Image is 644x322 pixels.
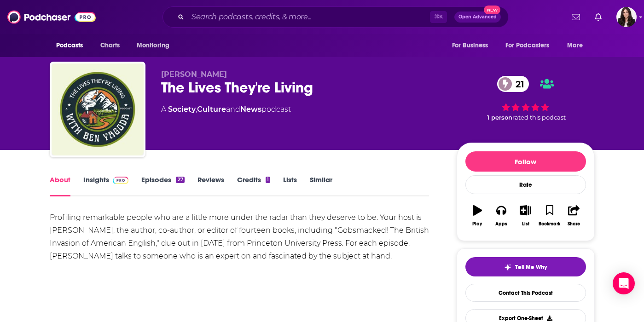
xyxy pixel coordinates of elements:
div: Rate [465,175,586,194]
span: ⌘ K [430,11,447,23]
span: , [196,105,197,114]
img: User Profile [616,7,637,27]
span: New [484,6,500,14]
span: 1 person [487,114,512,121]
span: More [567,39,583,52]
span: Charts [100,39,120,52]
a: Credits1 [237,175,270,196]
a: News [240,105,261,114]
button: open menu [130,37,181,54]
button: open menu [446,37,500,54]
button: Show profile menu [616,7,637,27]
span: [PERSON_NAME] [161,70,227,79]
span: and [226,105,240,114]
div: Open Intercom Messenger [613,272,635,294]
a: 21 [497,76,529,92]
a: Society [168,105,196,114]
div: 1 [266,177,270,183]
span: Monitoring [137,39,169,52]
span: Logged in as RebeccaShapiro [616,7,637,27]
span: For Business [452,39,488,52]
a: Contact This Podcast [465,284,586,302]
button: Bookmark [538,199,562,232]
span: Tell Me Why [515,264,547,271]
button: Open AdvancedNew [454,11,501,23]
a: Show notifications dropdown [568,9,584,25]
button: List [513,199,537,232]
div: A podcast [161,104,291,115]
a: Charts [94,37,126,54]
span: rated this podcast [512,114,566,121]
button: open menu [499,37,563,54]
button: Follow [465,151,586,172]
div: Play [472,221,482,227]
button: Apps [489,199,513,232]
a: Reviews [197,175,224,196]
div: Bookmark [539,221,560,227]
span: 21 [506,76,529,92]
img: Podchaser Pro [113,177,129,184]
button: Play [465,199,489,232]
div: 27 [176,177,184,183]
a: Lists [283,175,297,196]
button: tell me why sparkleTell Me Why [465,257,586,276]
a: Episodes27 [141,175,184,196]
span: Open Advanced [458,15,497,19]
button: open menu [50,37,95,54]
span: For Podcasters [505,39,550,52]
input: Search podcasts, credits, & more... [188,10,430,24]
a: About [50,175,70,196]
span: Podcasts [56,39,83,52]
img: Podchaser - Follow, Share and Rate Podcasts [7,8,96,26]
div: List [522,221,529,227]
div: Share [568,221,580,227]
a: Similar [310,175,332,196]
img: tell me why sparkle [504,264,511,271]
div: Apps [495,221,507,227]
div: Profiling remarkable people who are a little more under the radar than they deserve to be. Your h... [50,211,429,263]
img: The Lives They're Living [52,63,144,155]
div: 21 1 personrated this podcast [457,70,595,127]
a: Show notifications dropdown [591,9,605,25]
button: Share [562,199,586,232]
a: Culture [197,105,226,114]
a: InsightsPodchaser Pro [83,175,129,196]
button: open menu [561,37,594,54]
div: Search podcasts, credits, & more... [162,6,509,28]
